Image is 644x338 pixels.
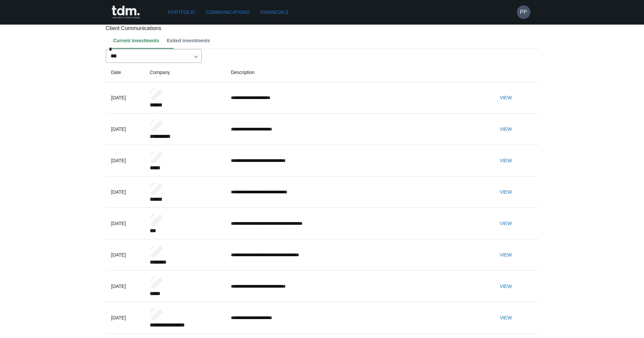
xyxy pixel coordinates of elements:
[520,8,527,16] h6: PP
[106,302,144,334] td: [DATE]
[258,6,291,19] a: Financials
[106,208,144,239] td: [DATE]
[495,312,517,324] button: View
[495,249,517,261] button: View
[495,217,517,230] button: View
[106,82,144,114] td: [DATE]
[495,186,517,198] button: View
[111,32,165,49] button: Current investments
[165,6,198,19] a: Portfolio
[165,32,215,49] button: Exited investments
[495,280,517,293] button: View
[517,5,530,19] button: PP
[111,32,539,49] div: Client notes tab
[495,92,517,104] button: View
[106,271,144,302] td: [DATE]
[106,24,539,32] p: Client Communications
[106,63,144,82] th: Date
[144,63,225,82] th: Company
[495,154,517,167] button: View
[106,176,144,208] td: [DATE]
[106,114,144,145] td: [DATE]
[225,63,490,82] th: Description
[495,123,517,136] button: View
[106,145,144,176] td: [DATE]
[203,6,253,19] a: Communications
[106,239,144,271] td: [DATE]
